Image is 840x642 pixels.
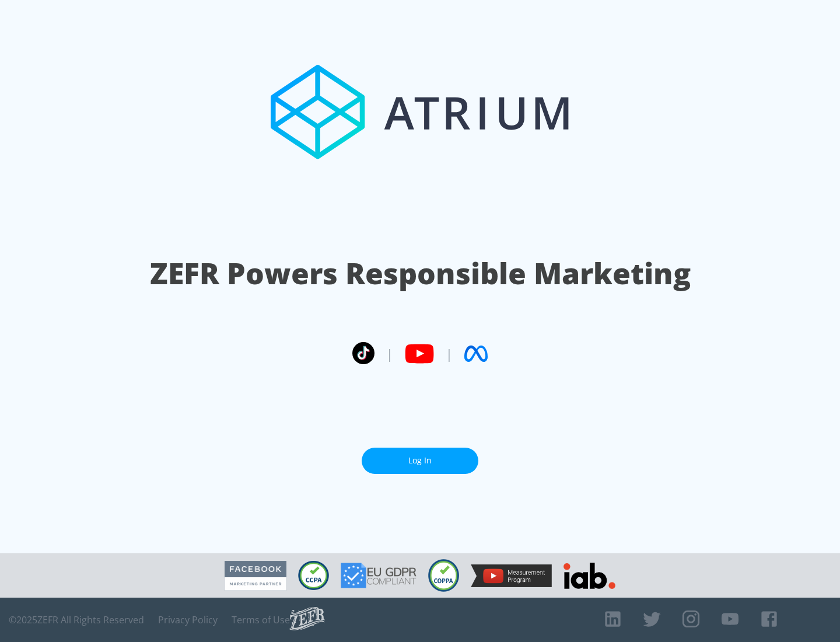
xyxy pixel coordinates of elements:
span: © 2025 ZEFR All Rights Reserved [9,614,144,626]
img: YouTube Measurement Program [471,564,552,587]
img: GDPR Compliant [341,563,416,588]
span: | [446,345,453,362]
img: IAB [563,563,615,589]
h1: ZEFR Powers Responsible Marketing [150,253,691,294]
a: Privacy Policy [158,614,218,626]
span: | [386,345,393,362]
img: Facebook Marketing Partner [225,561,286,591]
img: CCPA Compliant [298,561,329,590]
a: Log In [362,448,478,474]
img: COPPA Compliant [428,559,459,592]
a: Terms of Use [232,614,290,626]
